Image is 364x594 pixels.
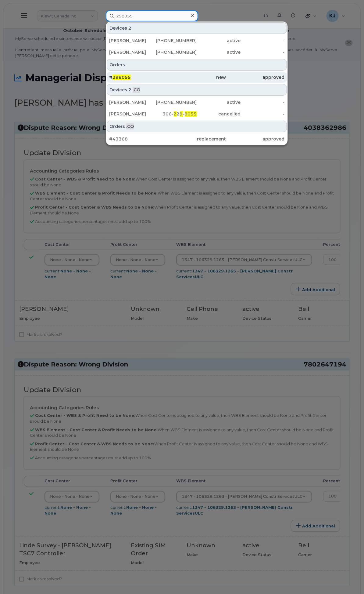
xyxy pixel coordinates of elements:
[107,133,287,144] a: #43368replacementapproved
[107,121,287,132] div: Orders
[153,49,197,55] div: [PHONE_NUMBER]
[241,38,284,44] div: -
[241,49,284,55] div: -
[109,74,168,80] div: #
[128,25,131,31] span: 2
[226,74,284,80] div: approved
[112,75,131,80] span: 298055
[126,123,134,129] span: .CO
[241,111,284,117] div: -
[107,59,287,71] div: Orders
[153,99,197,105] div: [PHONE_NUMBER]
[168,136,226,142] div: replacement
[128,87,131,93] span: 2
[168,74,226,80] div: new
[197,38,241,44] div: active
[133,87,140,93] span: .CO
[107,35,287,46] a: [PERSON_NAME][PHONE_NUMBER]active-
[107,22,287,34] div: Devices
[107,47,287,58] a: [PERSON_NAME][PHONE_NUMBER]active-
[197,49,241,55] div: active
[185,111,197,117] span: 8055
[109,49,153,55] div: [PERSON_NAME]
[107,97,287,108] a: [PERSON_NAME][PHONE_NUMBER]active-
[107,84,287,96] div: Devices
[109,38,153,44] div: [PERSON_NAME]
[107,108,287,119] a: [PERSON_NAME]306-229-8055cancelled-
[107,72,287,83] a: #298055newapproved
[226,136,284,142] div: approved
[153,111,197,117] div: 306- 2 -
[180,111,183,117] span: 9
[241,99,284,105] div: -
[337,567,359,589] iframe: Messenger Launcher
[197,99,241,105] div: active
[174,111,177,117] span: 2
[109,136,168,142] div: #43368
[197,111,241,117] div: cancelled
[109,111,153,117] div: [PERSON_NAME]
[153,38,197,44] div: [PHONE_NUMBER]
[109,99,153,105] div: [PERSON_NAME]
